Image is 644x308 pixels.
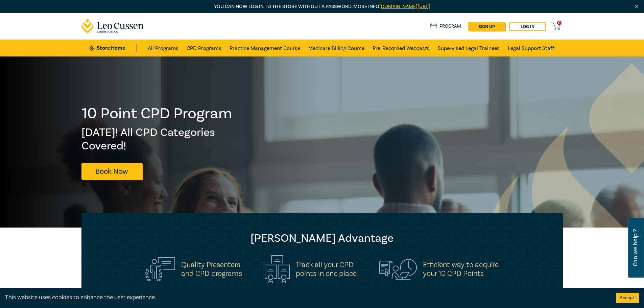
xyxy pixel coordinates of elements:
a: Supervised Legal Trainees [438,40,500,56]
a: Legal Support Staff [508,40,554,56]
h5: Quality Presenters and CPD programs [181,260,242,278]
a: Pre-Recorded Webcasts [373,40,430,56]
a: Program [430,23,461,30]
img: Close [634,4,640,9]
span: 0 [557,21,562,25]
a: Practice Management Course [230,40,300,56]
a: sign up [468,22,505,31]
a: [DOMAIN_NAME][URL] [379,3,430,10]
h1: 10 Point CPD Program [81,105,233,122]
img: Quality Presenters<br>and CPD programs [145,257,175,281]
a: CPD Programs [187,40,221,56]
a: Store Home [90,44,137,52]
img: Track all your CPD<br>points in one place [265,255,290,283]
h5: Efficient way to acquire your 10 CPD Points [423,260,499,278]
a: Log in [509,22,546,31]
a: Book Now [81,163,142,180]
a: All Programs [148,40,178,56]
a: Medicare Billing Course [308,40,364,56]
div: This website uses cookies to enhance the user experience. [5,293,606,302]
p: You can now log in to the store without a password. More info [81,3,563,10]
h2: [DATE]! All CPD Categories Covered! [81,126,233,153]
button: Accept cookies [616,293,639,303]
h5: Track all your CPD points in one place [296,260,357,278]
span: Can we help ? [632,222,639,274]
img: Efficient way to acquire<br>your 10 CPD Points [379,259,417,279]
h2: [PERSON_NAME] Advantage [95,232,549,245]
